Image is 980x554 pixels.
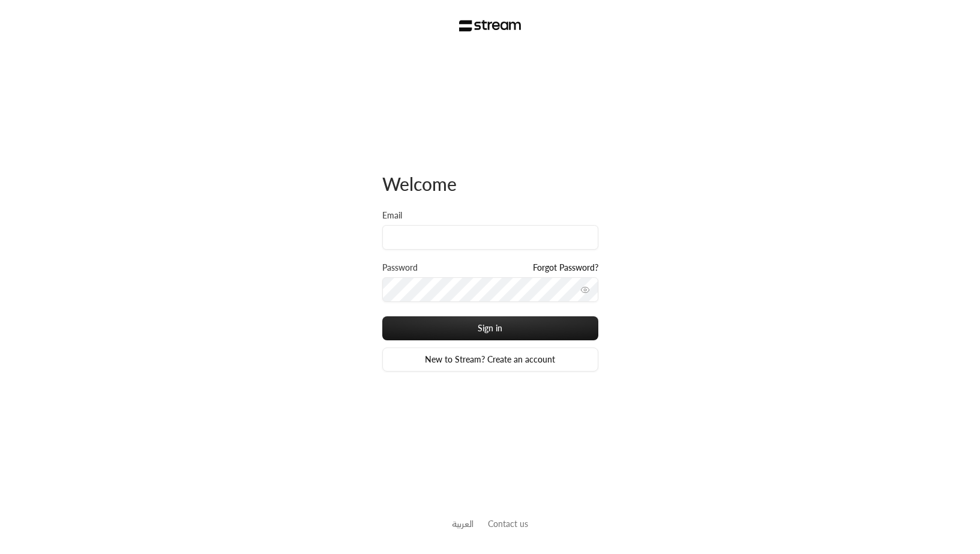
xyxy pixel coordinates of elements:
img: Stream Logo [459,20,521,32]
a: العربية [452,513,473,535]
button: Contact us [488,517,528,530]
button: Sign in [382,316,598,340]
a: New to Stream? Create an account [382,348,598,372]
span: Welcome [382,173,457,194]
button: toggle password visibility [576,280,595,300]
label: Email [382,209,402,221]
label: Password [382,262,418,274]
a: Contact us [488,519,528,529]
a: Forgot Password? [533,262,598,274]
